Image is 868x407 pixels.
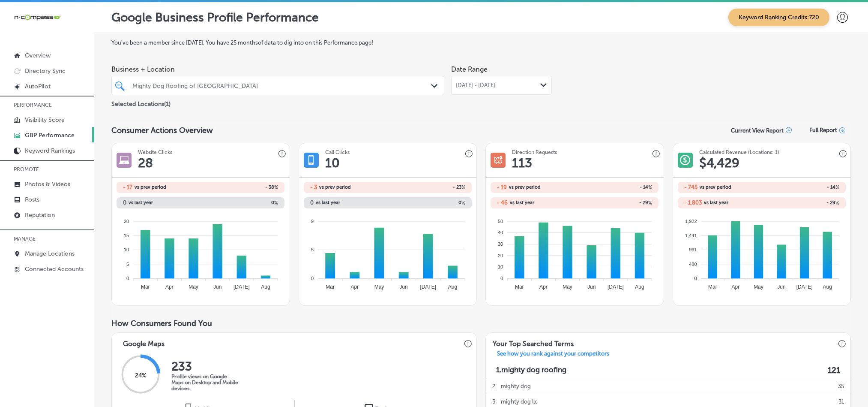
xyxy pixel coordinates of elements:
tspan: 9 [311,218,314,223]
p: Overview [25,52,51,59]
tspan: Mar [708,284,717,290]
span: How Consumers Found You [111,319,212,328]
h2: 0 [310,199,314,206]
tspan: [DATE] [420,284,436,290]
p: Manage Locations [25,250,75,257]
tspan: Mar [326,284,335,290]
tspan: 20 [498,253,503,258]
h2: - 17 [123,184,132,190]
p: Keyword Rankings [25,147,75,154]
tspan: 5 [126,261,129,266]
span: % [274,184,278,190]
tspan: 0 [126,276,129,281]
span: vs last year [316,200,340,205]
span: vs prev period [135,185,166,190]
h1: 28 [138,155,153,171]
h2: - 19 [497,184,507,190]
p: Current View Report [731,127,784,134]
p: Reputation [25,211,55,219]
label: Date Range [451,65,488,73]
p: mighty dog [501,379,531,394]
h3: Website Clicks [138,149,172,155]
tspan: Jun [213,284,221,290]
tspan: May [563,284,572,290]
span: % [274,200,278,206]
h2: - 3 [310,184,317,190]
tspan: Jun [777,284,785,290]
tspan: Aug [261,284,270,290]
h2: - 38 [201,184,278,190]
tspan: 5 [311,247,314,252]
span: vs prev period [319,185,351,190]
span: % [835,184,839,190]
tspan: Mar [515,284,524,290]
h2: - 29 [762,200,839,206]
h1: 113 [512,155,532,171]
p: Profile views on Google Maps on Desktop and Mobile devices. [171,374,240,392]
p: Directory Sync [25,67,66,75]
span: % [461,184,465,190]
h2: 0 [201,200,278,206]
span: vs last year [129,200,153,205]
h1: $ 4,429 [699,155,739,171]
span: Keyword Ranking Credits: 720 [728,9,829,26]
span: % [648,200,652,206]
div: Mighty Dog Roofing of [GEOGRAPHIC_DATA] [132,82,432,89]
tspan: Jun [587,284,596,290]
span: vs prev period [700,185,731,190]
h3: Google Maps [116,333,171,350]
tspan: 1,441 [685,233,697,238]
tspan: Jun [399,284,407,290]
tspan: 20 [124,218,129,223]
tspan: 480 [689,261,697,266]
h2: - 14 [575,184,652,190]
p: Visibility Score [25,116,65,124]
tspan: 10 [124,247,129,252]
tspan: Apr [731,284,739,290]
span: Full Report [809,127,837,133]
tspan: [DATE] [233,284,250,290]
tspan: Aug [635,284,644,290]
tspan: [DATE] [796,284,812,290]
img: 660ab0bf-5cc7-4cb8-ba1c-48b5ae0f18e60NCTV_CLogo_TV_Black_-500x88.png [14,13,61,21]
span: 24 % [135,372,147,379]
span: vs prev period [509,185,541,190]
h2: - 1,803 [684,199,702,206]
h3: Call Clicks [325,149,350,155]
tspan: Aug [823,284,832,290]
label: You've been a member since [DATE] . You have 25 months of data to dig into on this Performance page! [111,39,851,46]
tspan: May [374,284,384,290]
h3: Calculated Revenue (Locations: 1) [699,149,779,155]
label: 121 [828,365,840,375]
span: vs last year [510,200,534,205]
tspan: 0 [500,276,503,281]
p: GBP Performance [25,132,75,139]
tspan: 40 [498,230,503,235]
h2: - 29 [575,200,652,206]
tspan: 1,922 [685,218,697,223]
h2: 0 [388,200,465,206]
span: % [461,200,465,206]
h2: - 745 [684,184,697,190]
h2: 0 [123,199,126,206]
tspan: 30 [498,241,503,247]
p: Posts [25,196,39,203]
p: 35 [838,379,844,394]
tspan: May [754,284,763,290]
span: Business + Location [111,65,444,73]
tspan: 961 [689,247,697,252]
tspan: Aug [448,284,457,290]
span: vs last year [704,200,728,205]
tspan: 50 [498,218,503,223]
tspan: 0 [311,276,314,281]
span: % [835,200,839,206]
h3: Direction Requests [512,149,557,155]
span: [DATE] - [DATE] [456,82,495,89]
h3: Your Top Searched Terms [486,333,581,350]
p: AutoPilot [25,83,51,90]
tspan: [DATE] [608,284,624,290]
tspan: Apr [165,284,174,290]
p: Google Business Profile Performance [111,10,319,24]
h2: 233 [171,359,240,374]
p: Selected Locations ( 1 ) [111,97,171,108]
